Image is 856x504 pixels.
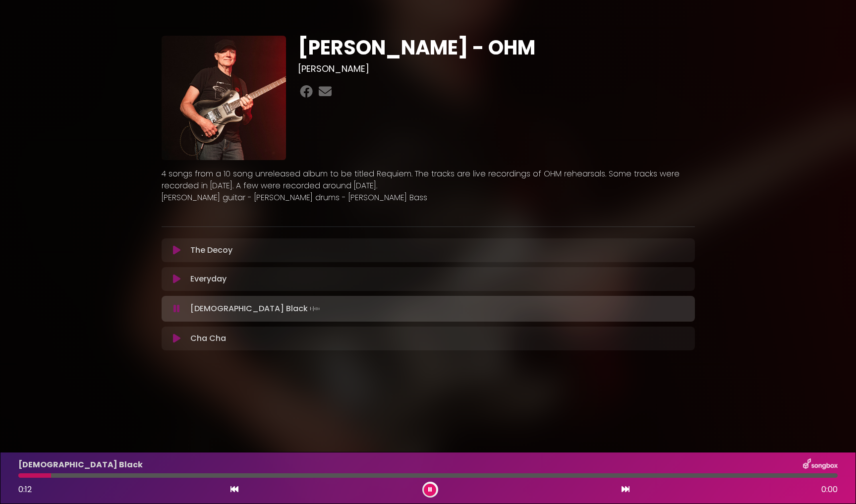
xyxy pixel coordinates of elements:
p: 4 songs from a 10 song unreleased album to be titled Requiem. The tracks are live recordings of O... [162,168,695,192]
p: Everyday [190,273,227,285]
img: pDVBrwh7RPKHHeJLn922 [162,36,286,160]
p: [PERSON_NAME] guitar - [PERSON_NAME] drums - [PERSON_NAME] Bass [162,192,695,204]
p: The Decoy [190,244,232,256]
h3: [PERSON_NAME] [298,63,695,74]
img: waveform4.gif [308,302,322,316]
p: [DEMOGRAPHIC_DATA] Black [190,302,322,316]
p: Cha Cha [190,333,226,344]
h1: [PERSON_NAME] - OHM [298,36,695,59]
